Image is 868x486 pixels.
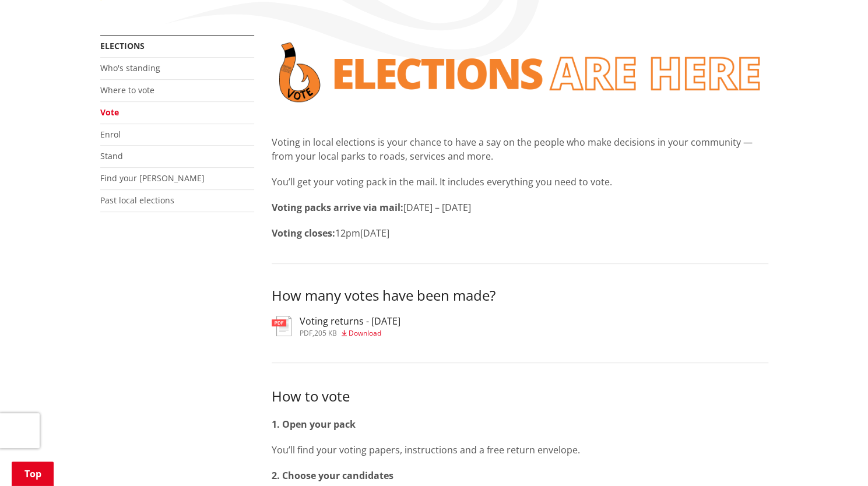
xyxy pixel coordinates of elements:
[272,35,768,110] img: Vote banner transparent
[272,201,403,214] strong: Voting packs arrive via mail:
[814,437,856,479] iframe: Messenger Launcher
[272,175,768,189] p: You’ll get your voting pack in the mail. It includes everything you need to vote.
[12,462,54,486] a: Top
[100,62,160,73] a: Who's standing
[100,107,119,118] a: Vote
[272,443,580,456] span: You’ll find your voting papers, instructions and a free return envelope.
[314,328,337,338] span: 205 KB
[272,227,335,240] strong: Voting closes:
[272,316,400,337] a: Voting returns - [DATE] pdf,205 KB Download
[272,200,768,214] p: [DATE] – [DATE]
[349,328,381,338] span: Download
[100,40,145,51] a: Elections
[272,469,393,482] strong: 2. Choose your candidates
[272,418,356,431] strong: 1. Open your pack
[272,287,768,304] h3: How many votes have been made?
[300,330,400,337] div: ,
[100,150,123,161] a: Stand
[272,135,768,163] p: Voting in local elections is your chance to have a say on the people who make decisions in your c...
[300,328,312,338] span: pdf
[272,316,291,336] img: document-pdf.svg
[100,195,174,206] a: Past local elections
[100,172,205,184] a: Find your [PERSON_NAME]
[335,227,389,240] span: 12pm[DATE]
[300,316,400,327] h3: Voting returns - [DATE]
[272,386,768,406] h3: How to vote
[100,84,154,96] a: Where to vote
[100,129,121,140] a: Enrol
